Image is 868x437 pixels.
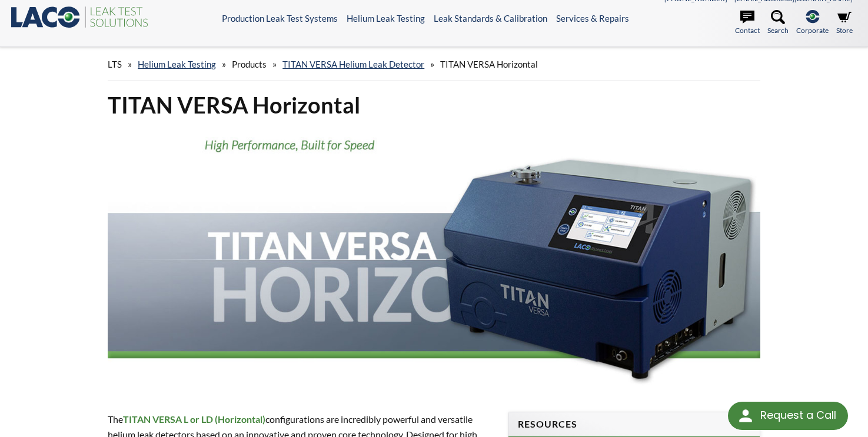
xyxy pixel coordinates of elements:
a: TITAN VERSA Helium Leak Detector [282,59,424,69]
div: Request a Call [728,402,848,430]
a: Store [836,10,853,36]
div: Request a Call [760,402,836,429]
img: TITAN VERSA Horizontal header [108,129,760,389]
h4: Resources [518,418,750,431]
img: round button [736,406,755,425]
span: LTS [108,59,122,69]
a: Helium Leak Testing [138,59,216,69]
h1: TITAN VERSA Horizontal [108,91,760,119]
a: Helium Leak Testing [347,13,425,24]
span: TITAN VERSA Horizontal [440,59,538,69]
span: Corporate [796,25,829,36]
a: Search [767,10,789,36]
span: Products [232,59,267,69]
a: Contact [735,10,760,36]
div: » » » » [108,48,760,81]
a: Leak Standards & Calibration [434,13,547,24]
a: Production Leak Test Systems [222,13,338,24]
strong: TITAN VERSA L or LD (Horizontal) [123,413,265,425]
a: Services & Repairs [556,13,629,24]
